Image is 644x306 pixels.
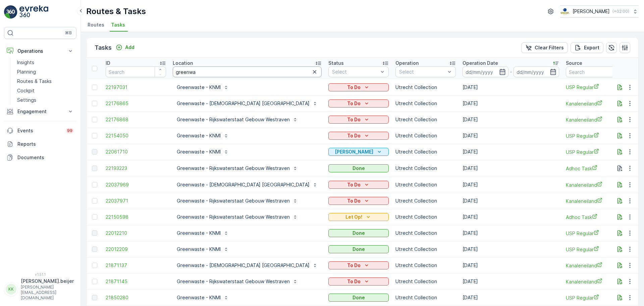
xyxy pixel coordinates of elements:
[4,151,76,164] a: Documents
[92,166,97,171] div: Toggle Row Selected
[395,148,456,155] p: Utrecht Collection
[395,262,456,269] p: Utrecht Collection
[106,246,166,253] a: 22012209
[328,83,389,91] button: To Do
[19,5,48,19] img: logo_light-DOdMpM7g.png
[92,230,97,236] div: Toggle Row Selected
[173,146,233,157] button: Greenwaste - KNMI
[395,165,456,172] p: Utrecht Collection
[92,247,97,252] div: Toggle Row Selected
[92,117,97,122] div: Toggle Row Selected
[566,278,626,285] a: Kanaleneiland
[353,165,365,172] p: Done
[177,294,221,301] p: Greenwaste - KNMI
[173,67,322,77] input: Search
[459,225,562,241] td: [DATE]
[92,85,97,90] div: Toggle Row Selected
[571,42,603,53] button: Export
[14,67,76,77] a: Planning
[459,160,562,177] td: [DATE]
[566,246,626,253] span: USP Regular
[92,149,97,155] div: Toggle Row Selected
[6,284,16,295] div: KK
[106,67,166,77] input: Search
[395,294,456,301] p: Utrecht Collection
[328,277,389,286] button: To Do
[328,213,389,221] button: Let Op!
[395,214,456,220] p: Utrecht Collection
[535,44,564,51] p: Clear Filters
[328,99,389,107] button: To Do
[328,116,389,124] button: To Do
[65,30,72,36] p: ⌘B
[459,112,562,128] td: [DATE]
[459,95,562,112] td: [DATE]
[566,67,626,77] input: Search
[113,43,137,51] button: Add
[566,148,626,156] a: USP Regular
[106,294,166,301] a: 21850280
[566,214,626,221] a: Adhoc Task
[459,257,562,273] td: [DATE]
[395,246,456,253] p: Utrecht Collection
[21,278,74,285] p: [PERSON_NAME].beijer
[125,44,135,51] p: Add
[177,116,290,123] p: Greenwaste - Rijkswaterstaat Gebouw Westraven
[459,273,562,290] td: [DATE]
[173,130,233,141] button: Greenwaste - KNMI
[17,78,52,85] p: Routes & Tasks
[14,77,76,86] a: Routes & Tasks
[92,263,97,268] div: Toggle Row Selected
[106,230,166,236] span: 22012210
[328,261,389,269] button: To Do
[566,181,626,188] a: Kanaleneiland
[566,198,626,205] span: Kanaleneiland
[521,42,568,53] button: Clear Filters
[395,60,419,67] p: Operation
[566,84,626,91] a: USP Regular
[106,84,166,91] span: 22197031
[177,198,290,204] p: Greenwaste - Rijkswaterstaat Gebouw Westraven
[106,60,110,67] p: ID
[17,108,63,115] p: Engagement
[173,212,302,222] button: Greenwaste - Rijkswaterstaat Gebouw Westraven
[566,230,626,237] a: USP Regular
[328,245,389,253] button: Done
[612,9,629,14] p: ( +02:00 )
[335,148,373,155] p: [PERSON_NAME]
[566,132,626,139] span: USP Regular
[395,100,456,107] p: Utrecht Collection
[4,44,76,58] button: Operations
[177,148,221,155] p: Greenwaste - KNMI
[566,262,626,269] a: Kanaleneiland
[92,101,97,106] div: Toggle Row Selected
[4,278,76,301] button: KK[PERSON_NAME].beijer[PERSON_NAME][EMAIL_ADDRESS][DOMAIN_NAME]
[177,181,310,188] p: Greenwaste - [DEMOGRAPHIC_DATA] [GEOGRAPHIC_DATA]
[347,262,361,269] p: To Do
[353,294,365,301] p: Done
[584,44,599,51] p: Export
[328,132,389,140] button: To Do
[106,132,166,139] span: 22154050
[106,278,166,285] a: 21871145
[106,148,166,155] span: 22061710
[106,181,166,188] a: 22037969
[106,214,166,220] a: 22150598
[4,272,76,276] span: v 1.51.1
[395,278,456,285] p: Utrecht Collection
[173,163,302,174] button: Greenwaste - Rijkswaterstaat Gebouw Westraven
[92,279,97,284] div: Toggle Row Selected
[17,48,63,54] p: Operations
[459,290,562,306] td: [DATE]
[347,84,361,91] p: To Do
[459,79,562,95] td: [DATE]
[395,132,456,139] p: Utrecht Collection
[173,244,233,255] button: Greenwaste - KNMI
